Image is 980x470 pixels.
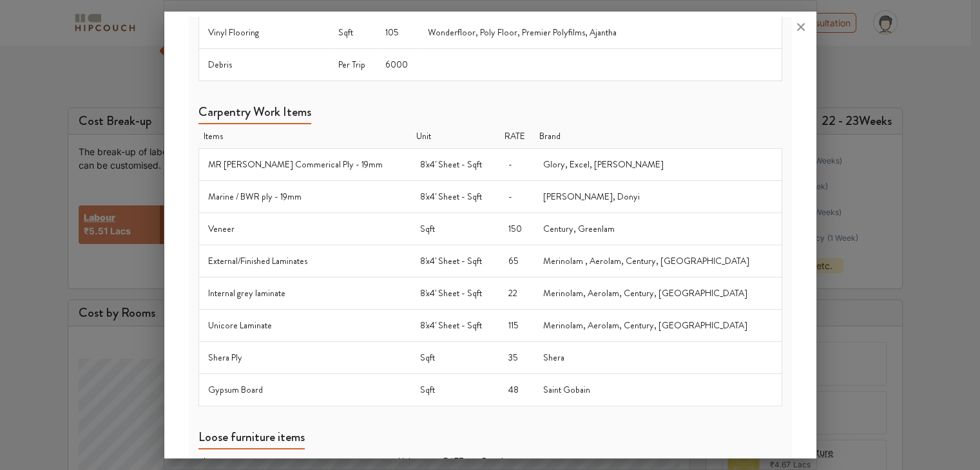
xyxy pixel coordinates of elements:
[499,180,534,212] td: -
[411,373,499,406] td: Sqft
[534,341,782,373] td: Shera
[499,373,534,406] td: 48
[534,245,782,277] td: Merinolam , Aerolam, Century, [GEOGRAPHIC_DATA]
[329,48,376,80] td: Per Trip
[534,309,782,341] td: Merinolam, Aerolam, Century, [GEOGRAPHIC_DATA]
[198,429,305,449] h5: Loose furniture items
[411,309,499,341] td: 8'x4' Sheet - Sqft
[499,309,534,341] td: 115
[411,124,499,149] th: Unit
[198,48,329,80] td: Debris
[198,341,411,373] td: Shera Ply
[499,148,534,180] td: -
[499,341,534,373] td: 35
[411,277,499,309] td: 8'x4' Sheet - Sqft
[198,277,411,309] td: Internal grey laminate
[198,180,411,212] td: Marine / BWR ply - 19mm
[198,148,411,180] td: MR [PERSON_NAME] Commerical Ply - 19mm
[534,373,782,406] td: Saint Gobain
[534,124,782,149] th: Brand
[411,180,499,212] td: 8'x4' Sheet - Sqft
[534,277,782,309] td: Merinolam, Aerolam, Century, [GEOGRAPHIC_DATA]
[198,212,411,245] td: Veneer
[411,245,499,277] td: 8'x4' Sheet - Sqft
[198,124,411,149] th: Items
[411,148,499,180] td: 8'x4' Sheet - Sqft
[198,245,411,277] td: External/Finished Laminates
[198,309,411,341] td: Unicore Laminate
[499,245,534,277] td: 65
[411,341,499,373] td: Sqft
[534,148,782,180] td: Glory, Excel, [PERSON_NAME]
[534,180,782,212] td: [PERSON_NAME], Donyi
[198,373,411,406] td: Gypsum Board
[534,212,782,245] td: Century, Greenlam
[499,124,534,149] th: RATE
[499,277,534,309] td: 22
[198,104,311,124] h5: Carpentry Work Items
[411,212,499,245] td: Sqft
[376,48,419,80] td: 6000
[499,212,534,245] td: 150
